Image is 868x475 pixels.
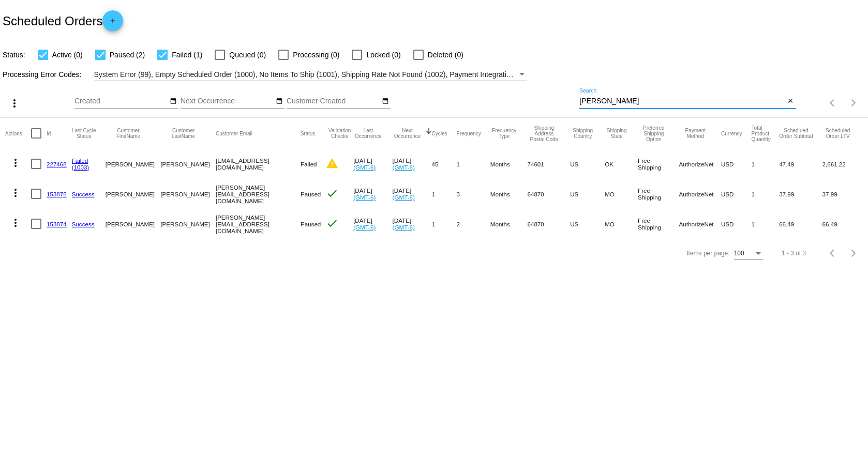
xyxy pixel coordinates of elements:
mat-cell: [DATE] [353,149,392,179]
mat-cell: Free Shipping [638,149,679,179]
mat-header-cell: Actions [5,118,31,149]
span: Queued (0) [229,49,266,61]
mat-cell: OK [605,149,638,179]
mat-cell: US [570,179,605,209]
mat-select: Items per page: [734,250,763,257]
input: Customer Created [287,97,380,105]
input: Created [74,97,168,105]
button: Change sorting for FrequencyType [490,128,518,139]
button: Change sorting for CustomerEmail [216,130,252,136]
mat-icon: add [107,17,119,29]
mat-cell: 37.99 [822,179,863,209]
button: Clear [785,96,796,107]
a: (GMT-6) [393,194,415,201]
span: Paused (2) [110,49,145,61]
mat-icon: more_vert [9,217,22,229]
mat-cell: 66.49 [822,209,863,239]
mat-cell: 3 [457,179,490,209]
button: Previous page [822,243,843,264]
button: Change sorting for PreferredShippingOption [638,125,669,142]
button: Change sorting for Subtotal [779,128,813,139]
span: Processing Error Codes: [3,70,82,79]
mat-cell: 66.49 [779,209,822,239]
mat-cell: Months [490,179,528,209]
button: Next page [843,243,864,264]
button: Change sorting for Cycles [432,130,447,136]
mat-select: Filter by Processing Error Codes [94,68,527,81]
button: Next page [843,93,864,113]
button: Previous page [822,93,843,113]
button: Change sorting for ShippingCountry [570,128,595,139]
mat-icon: date_range [170,97,177,105]
button: Change sorting for Id [47,130,51,136]
mat-cell: 1 [432,209,457,239]
mat-icon: more_vert [9,157,22,169]
span: Paused [301,221,321,227]
a: (GMT-6) [353,164,376,171]
button: Change sorting for Frequency [457,130,481,136]
mat-header-cell: Total Product Quantity [752,118,780,149]
mat-icon: more_vert [8,97,21,110]
button: Change sorting for CurrencyIso [721,130,742,136]
span: Failed (1) [172,49,202,61]
span: Active (0) [52,49,83,61]
mat-cell: 1 [457,149,490,179]
mat-cell: [PERSON_NAME] [106,149,161,179]
mat-cell: Months [490,209,528,239]
mat-cell: US [570,149,605,179]
mat-cell: 64870 [528,209,571,239]
mat-cell: AuthorizeNet [679,209,721,239]
mat-icon: close [787,97,794,105]
mat-cell: [DATE] [393,179,432,209]
mat-cell: [PERSON_NAME] [106,179,161,209]
a: (1003) [72,164,89,171]
mat-cell: [EMAIL_ADDRESS][DOMAIN_NAME] [216,149,301,179]
mat-cell: [DATE] [393,149,432,179]
input: Next Occurrence [181,97,274,105]
mat-cell: Months [490,149,528,179]
button: Change sorting for CustomerFirstName [106,128,152,139]
mat-cell: 45 [432,149,457,179]
mat-cell: [DATE] [353,209,392,239]
span: Status: [3,51,25,59]
a: Failed [72,157,88,164]
mat-icon: check [326,217,338,229]
mat-cell: 1 [752,149,780,179]
button: Change sorting for CustomerLastName [160,128,206,139]
mat-header-cell: Validation Checks [326,118,353,149]
mat-cell: [PERSON_NAME] [160,209,216,239]
a: Success [72,191,95,197]
mat-cell: [PERSON_NAME][EMAIL_ADDRESS][DOMAIN_NAME] [216,179,301,209]
a: Success [72,221,95,227]
span: 100 [734,250,744,257]
mat-icon: date_range [276,97,283,105]
span: Locked (0) [366,49,400,61]
mat-cell: USD [721,209,752,239]
mat-cell: 2 [457,209,490,239]
mat-cell: MO [605,179,638,209]
mat-cell: 2,661.22 [822,149,863,179]
mat-cell: AuthorizeNet [679,149,721,179]
mat-cell: [DATE] [393,209,432,239]
mat-icon: date_range [382,97,389,105]
mat-cell: US [570,209,605,239]
mat-icon: more_vert [9,187,22,199]
span: Processing (0) [293,49,339,61]
mat-cell: [PERSON_NAME][EMAIL_ADDRESS][DOMAIN_NAME] [216,209,301,239]
a: 153874 [47,221,67,227]
button: Change sorting for LastProcessingCycleId [72,128,96,139]
div: Items per page: [686,250,729,257]
span: Paused [301,191,321,197]
mat-icon: warning [326,157,338,170]
button: Change sorting for NextOccurrenceUtc [393,128,423,139]
h2: Scheduled Orders [3,10,123,31]
mat-cell: [PERSON_NAME] [160,149,216,179]
span: Failed [301,161,317,167]
a: (GMT-6) [353,224,376,231]
mat-cell: 37.99 [779,179,822,209]
mat-cell: AuthorizeNet [679,179,721,209]
mat-cell: MO [605,209,638,239]
button: Change sorting for ShippingState [605,128,628,139]
a: 227468 [47,161,67,167]
input: Search [579,97,785,105]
